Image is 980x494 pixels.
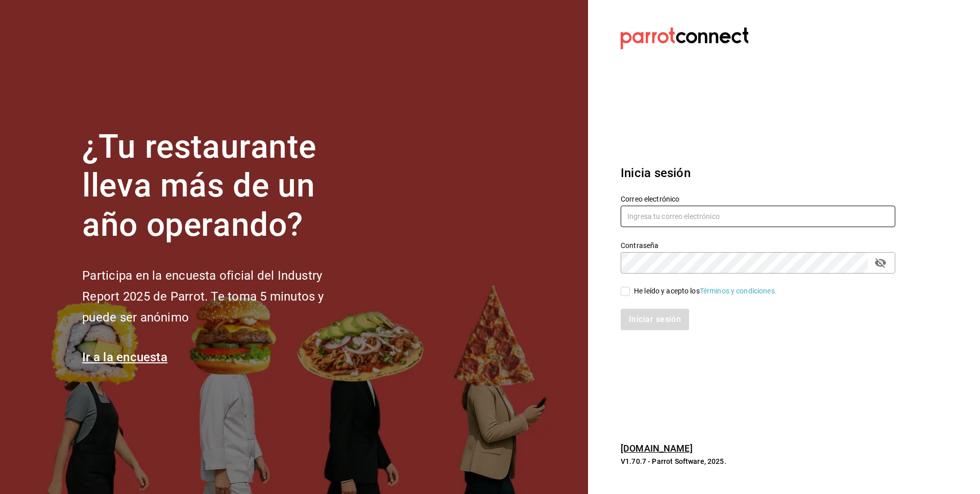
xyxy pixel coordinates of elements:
[621,206,895,227] input: Ingresa tu correo electrónico
[82,128,358,245] h1: ¿Tu restaurante lleva más de un año operando?
[621,456,895,466] p: V1.70.7 - Parrot Software, 2025.
[621,443,693,454] a: [DOMAIN_NAME]
[634,286,777,297] div: He leído y acepto los
[82,265,358,328] h2: Participa en la encuesta oficial del Industry Report 2025 de Parrot. Te toma 5 minutos y puede se...
[621,164,895,182] h3: Inicia sesión
[872,254,889,271] button: passwordField
[621,241,895,249] label: Contraseña
[621,195,895,202] label: Correo electrónico
[82,350,167,364] a: Ir a la encuesta
[700,287,777,295] a: Términos y condiciones.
